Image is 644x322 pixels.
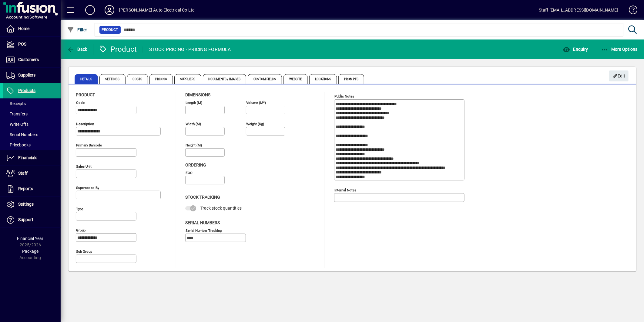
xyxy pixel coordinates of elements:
[61,44,94,55] app-page-header-button: Back
[18,155,37,160] span: Financials
[186,171,193,175] mat-label: EOQ
[186,143,202,147] mat-label: Height (m)
[18,26,29,31] span: Home
[3,21,61,36] a: Home
[76,249,92,254] mat-label: Sub group
[76,92,95,97] span: Product
[246,101,266,105] mat-label: Volume (m )
[185,195,220,200] span: Stock Tracking
[609,70,629,81] button: Edit
[3,68,61,83] a: Suppliers
[601,47,638,52] span: More Options
[3,98,61,109] a: Receipts
[18,57,39,62] span: Customers
[248,74,282,84] span: Custom Fields
[3,181,61,197] a: Reports
[3,52,61,67] a: Customers
[612,71,626,81] span: Edit
[76,143,102,147] mat-label: Primary barcode
[76,207,83,211] mat-label: Type
[22,249,39,254] span: Package
[18,73,35,77] span: Suppliers
[18,186,33,191] span: Reports
[3,150,61,166] a: Financials
[3,197,61,212] a: Settings
[3,140,61,150] a: Pricebooks
[18,42,26,46] span: POS
[283,74,308,84] span: Website
[18,217,33,222] span: Support
[149,74,173,84] span: Pricing
[246,122,264,126] mat-label: Weight (Kg)
[99,44,137,54] div: Product
[102,27,118,33] span: Product
[6,122,29,127] span: Write Offs
[6,111,28,116] span: Transfers
[563,47,588,52] span: Enquiry
[80,5,100,15] button: Add
[174,74,201,84] span: Suppliers
[6,132,38,137] span: Serial Numbers
[76,186,99,190] mat-label: Superseded by
[6,142,31,147] span: Pricebooks
[334,94,354,98] mat-label: Public Notes
[3,212,61,228] a: Support
[65,44,89,55] button: Back
[309,74,337,84] span: Locations
[99,74,126,84] span: Settings
[18,202,34,207] span: Settings
[599,44,639,55] button: More Options
[3,166,61,181] a: Staff
[3,119,61,129] a: Write Offs
[17,236,44,241] span: Financial Year
[263,100,265,103] sup: 3
[185,163,206,167] span: Ordering
[3,109,61,119] a: Transfers
[3,129,61,140] a: Serial Numbers
[65,24,89,35] button: Filter
[200,206,242,211] span: Track stock quantities
[127,74,148,84] span: Costs
[334,188,356,192] mat-label: Internal Notes
[67,47,87,52] span: Back
[119,5,195,15] div: [PERSON_NAME] Auto Electrical Co Ltd
[539,5,618,15] div: Staff [EMAIL_ADDRESS][DOMAIN_NAME]
[76,101,85,105] mat-label: Code
[624,1,636,21] a: Knowledge Base
[76,164,92,169] mat-label: Sales unit
[3,37,61,52] a: POS
[75,74,98,84] span: Details
[76,228,86,232] mat-label: Group
[18,88,35,93] span: Products
[100,5,119,15] button: Profile
[203,74,247,84] span: Documents / Images
[149,45,231,54] div: STOCK PRICING - PRICING FORMULA
[186,228,222,232] mat-label: Serial Number tracking
[185,220,220,225] span: Serial Numbers
[76,122,94,126] mat-label: Description
[561,44,589,55] button: Enquiry
[338,74,364,84] span: Prompts
[186,101,202,105] mat-label: Length (m)
[67,27,87,32] span: Filter
[185,92,210,97] span: Dimensions
[18,171,28,176] span: Staff
[6,101,26,106] span: Receipts
[186,122,201,126] mat-label: Width (m)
